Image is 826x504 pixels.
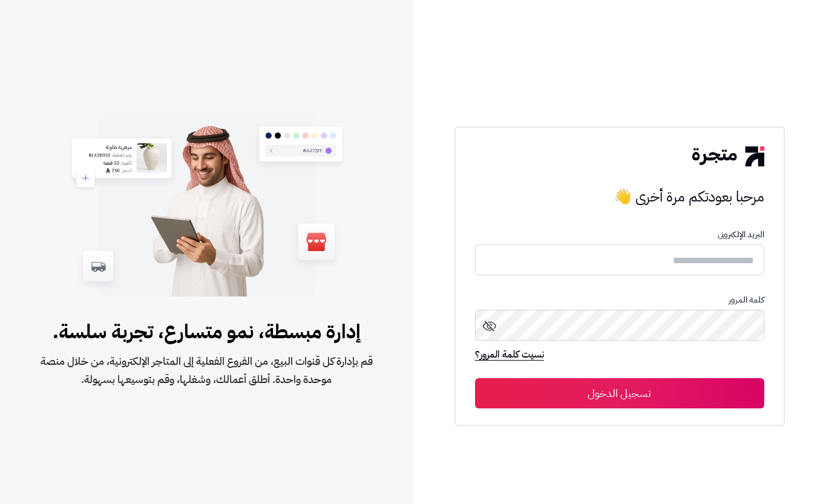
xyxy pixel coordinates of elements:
[475,347,544,364] a: نسيت كلمة المرور؟
[475,295,764,305] p: كلمة المرور
[39,352,375,388] span: قم بإدارة كل قنوات البيع، من الفروع الفعلية إلى المتاجر الإلكترونية، من خلال منصة موحدة واحدة. أط...
[39,317,375,346] span: إدارة مبسطة، نمو متسارع، تجربة سلسة.
[475,185,764,209] h3: مرحبا بعودتكم مرة أخرى 👋
[475,378,764,408] button: تسجيل الدخول
[475,230,764,240] p: البريد الإلكترونى
[692,146,764,166] img: logo-2.png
